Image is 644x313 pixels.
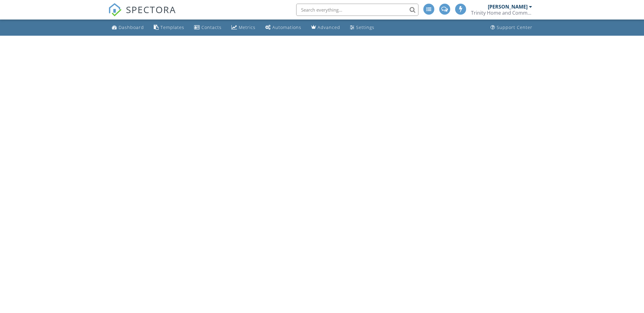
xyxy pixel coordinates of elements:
[488,22,535,33] a: Support Center
[201,24,222,30] div: Contacts
[471,10,532,16] div: Trinity Home and Commerical Inspection Services
[109,22,146,33] a: Dashboard
[239,24,256,30] div: Metrics
[263,22,304,33] a: Automations (Advanced)
[272,24,301,30] div: Automations
[318,24,340,30] div: Advanced
[356,24,374,30] div: Settings
[348,22,377,33] a: Settings
[229,22,258,33] a: Metrics
[497,24,532,30] div: Support Center
[296,4,418,16] input: Search everything...
[192,22,224,33] a: Contacts
[119,24,144,30] div: Dashboard
[151,22,187,33] a: Templates
[126,3,176,16] span: SPECTORA
[108,8,176,21] a: SPECTORA
[108,3,122,16] img: The Best Home Inspection Software - Spectora
[160,24,184,30] div: Templates
[488,4,528,10] div: [PERSON_NAME]
[309,22,343,33] a: Advanced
